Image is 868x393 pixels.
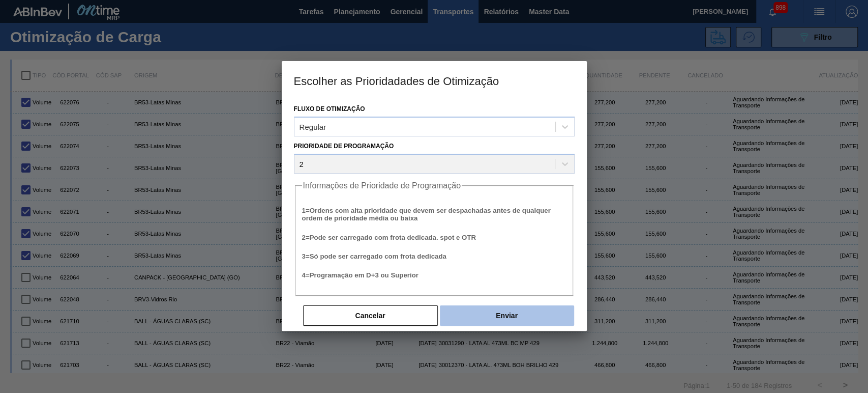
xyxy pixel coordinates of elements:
[302,234,566,241] h5: 2 = Pode ser carregado com frota dedicada. spot e OTR
[302,181,462,190] legend: Informações de Prioridade de Programação
[302,207,566,222] h5: 1 = Ordens com alta prioridade que devem ser despachadas antes de qualquer ordem de prioridade mé...
[302,271,566,279] h5: 4 = Programação em D+3 ou Superior
[303,305,438,326] button: Cancelar
[440,305,574,326] button: Enviar
[294,105,365,113] label: Fluxo de Otimização
[294,143,394,150] label: Prioridade de Programação
[282,61,587,100] h3: Escolher as Prioridadades de Otimização
[300,122,326,131] div: Regular
[302,252,566,260] h5: 3 = Só pode ser carregado com frota dedicada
